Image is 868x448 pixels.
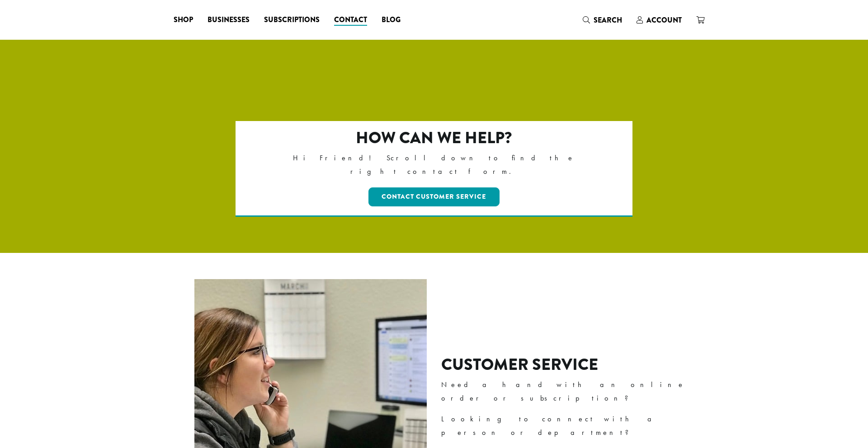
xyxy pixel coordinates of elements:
span: Search [594,15,622,25]
p: Looking to connect with a person or department? [441,412,698,439]
span: Businesses [208,14,250,26]
span: Shop [174,14,193,26]
h2: Customer Service [441,355,698,374]
span: Blog [382,14,401,26]
span: Account [646,15,682,25]
h2: How can we help? [275,128,594,148]
a: Contact Customer Service [368,187,500,206]
a: Search [576,13,629,28]
a: Shop [166,13,200,27]
p: Hi Friend! Scroll down to find the right contact form. [275,151,594,178]
p: Need a hand with an online order or subscription? [441,378,698,405]
span: Contact [334,14,367,26]
span: Subscriptions [264,14,320,26]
